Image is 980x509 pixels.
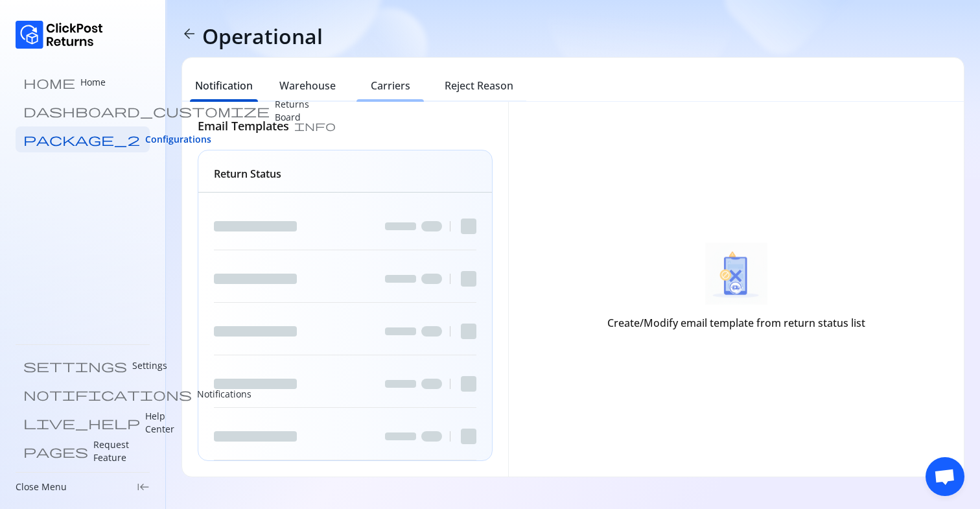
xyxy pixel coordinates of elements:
h6: Notification [195,78,253,93]
a: notifications Notifications [16,381,150,407]
img: email [705,243,767,305]
div: Close Menukeyboard_tab_rtl [16,480,150,493]
a: dashboard_customize Returns Board [16,98,150,124]
span: live_help [23,416,140,429]
p: Close Menu [16,480,67,493]
span: package_2 [23,133,140,146]
p: Help Center [145,410,174,436]
a: settings Settings [16,353,150,379]
h5: Email Templates [198,117,289,134]
span: info [294,121,336,131]
span: dashboard_customize [23,104,270,117]
h6: Create/Modify email template from return status list [607,315,865,331]
span: keyboard_tab_rtl [137,480,150,493]
p: Home [80,76,106,89]
span: notifications [23,388,192,401]
a: pages Request Feature [16,438,150,464]
p: Notifications [197,388,251,401]
span: settings [23,359,127,372]
h6: Return Status [214,166,281,182]
h6: Warehouse [279,78,336,93]
h6: Carriers [371,78,410,93]
img: Logo [16,21,103,49]
span: home [23,76,75,89]
h4: Operational [202,23,323,49]
p: Settings [132,359,167,372]
a: package_2 Configurations [16,126,150,152]
div: Open chat [926,457,964,496]
a: home Home [16,69,150,95]
span: arrow_back [181,26,197,41]
span: Configurations [145,133,211,146]
p: Returns Board [275,98,309,124]
h6: Reject Reason [445,78,513,93]
a: live_help Help Center [16,410,150,436]
p: Request Feature [93,438,142,464]
span: pages [23,445,88,458]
